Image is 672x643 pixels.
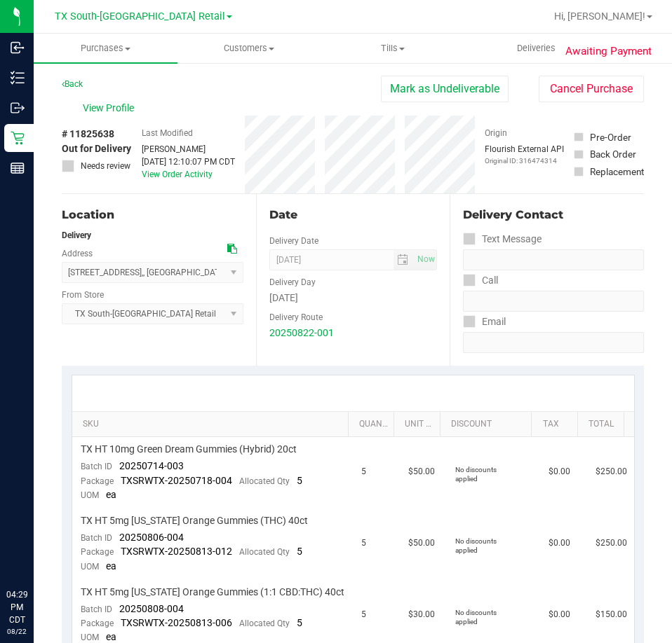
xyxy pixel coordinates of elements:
[11,71,25,85] inline-svg: Inventory
[121,617,232,628] span: TXSRWTX-20250813-006
[463,207,644,223] div: Delivery Contact
[549,608,570,621] span: $0.00
[11,131,25,145] inline-svg: Retail
[83,101,139,116] span: View Profile
[62,247,93,260] label: Address
[177,34,321,63] a: Customers
[81,618,114,628] span: Package
[359,419,389,430] a: Quantity
[297,475,302,486] span: 5
[14,531,56,573] iframe: Resource center
[596,465,627,478] span: $250.00
[361,537,366,550] span: 5
[55,11,225,22] span: TX South-[GEOGRAPHIC_DATA] Retail
[565,43,652,60] span: Awaiting Payment
[81,514,308,527] span: TX HT 5mg [US_STATE] Orange Gummies (THC) 40ct
[81,562,99,572] span: UOM
[361,608,366,621] span: 5
[463,291,644,312] input: Format: (999) 999-9999
[539,76,644,102] button: Cancel Purchase
[62,289,104,301] label: From Store
[455,537,497,554] span: No discounts applied
[485,155,564,166] p: Original ID: 316474314
[322,42,464,55] span: Tills
[81,586,344,599] span: TX HT 5mg [US_STATE] Orange Gummies (1:1 CBD:THC) 40ct
[62,230,91,240] strong: Delivery
[81,533,112,543] span: Batch ID
[455,466,497,483] span: No discounts applied
[596,537,627,550] span: $250.00
[62,207,243,223] div: Location
[485,127,507,139] label: Origin
[83,419,342,430] a: SKU
[549,465,570,478] span: $0.00
[554,11,645,22] span: Hi, [PERSON_NAME]!
[106,560,116,572] span: ea
[142,170,213,179] a: View Order Activity
[269,327,334,338] a: 20250822-001
[451,419,526,430] a: Discount
[34,42,177,55] span: Purchases
[321,34,465,63] a: Tills
[81,462,112,471] span: Batch ID
[455,609,497,625] span: No discounts applied
[239,618,290,628] span: Allocated Qty
[119,532,184,543] span: 20250806-004
[269,235,318,247] label: Delivery Date
[239,547,290,557] span: Allocated Qty
[297,617,302,628] span: 5
[62,127,114,141] span: # 11825638
[297,546,302,557] span: 5
[405,419,434,430] a: Unit Price
[142,127,193,139] label: Last Modified
[269,207,438,223] div: Date
[119,603,184,614] span: 20250808-004
[106,631,116,642] span: ea
[62,79,83,89] a: Back
[81,604,112,614] span: Batch ID
[549,537,570,550] span: $0.00
[408,465,435,478] span: $50.00
[142,155,235,168] div: [DATE] 12:10:07 PM CDT
[81,476,114,486] span: Package
[408,537,435,550] span: $50.00
[498,42,574,55] span: Deliveries
[178,42,321,55] span: Customers
[62,141,131,156] span: Out for Delivery
[590,130,631,144] div: Pre-Order
[142,143,235,155] div: [PERSON_NAME]
[463,312,506,332] label: Email
[596,608,627,621] span: $150.00
[464,34,608,63] a: Deliveries
[106,489,116,500] span: ea
[6,626,27,637] p: 08/22
[6,588,27,626] p: 04:29 PM CDT
[463,229,542,249] label: Text Message
[463,270,498,291] label: Call
[361,465,366,478] span: 5
[239,476,290,486] span: Allocated Qty
[81,547,114,557] span: Package
[543,419,572,430] a: Tax
[590,147,636,161] div: Back Order
[41,529,58,546] iframe: Resource center unread badge
[269,311,323,324] label: Delivery Route
[590,165,644,179] div: Replacement
[408,608,435,621] span: $30.00
[11,161,25,175] inline-svg: Reports
[11,41,25,55] inline-svg: Inbound
[121,546,232,557] span: TXSRWTX-20250813-012
[81,443,297,456] span: TX HT 10mg Green Dream Gummies (Hybrid) 20ct
[227,242,237,256] div: Copy address to clipboard
[81,160,130,172] span: Needs review
[463,249,644,270] input: Format: (999) 999-9999
[269,276,316,289] label: Delivery Day
[81,632,99,642] span: UOM
[121,475,232,486] span: TXSRWTX-20250718-004
[119,460,184,471] span: 20250714-003
[81,490,99,500] span: UOM
[34,34,177,63] a: Purchases
[269,291,438,305] div: [DATE]
[485,143,564,166] div: Flourish External API
[381,76,509,102] button: Mark as Undeliverable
